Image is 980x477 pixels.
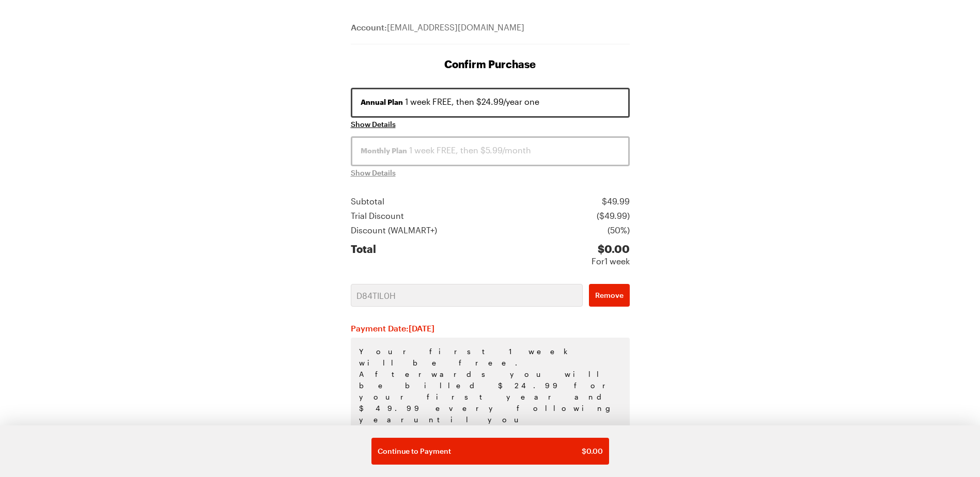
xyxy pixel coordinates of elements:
[378,446,451,456] span: Continue to Payment
[597,210,630,222] div: ($ 49.99 )
[351,57,630,71] h1: Confirm Purchase
[592,243,630,255] div: $ 0.00
[351,284,583,307] input: Promo Code
[351,168,396,178] span: Show Details
[351,119,396,130] button: Show Details
[361,146,407,156] span: Monthly Plan
[351,136,630,166] button: Monthly Plan 1 week FREE, then $5.99/month
[351,21,630,44] div: [EMAIL_ADDRESS][DOMAIN_NAME]
[351,323,630,333] h2: Payment Date: [DATE]
[361,96,620,108] div: 1 week FREE, then $24.99/year one
[608,224,630,236] div: ( 50% )
[351,195,630,267] section: Price summary
[361,144,620,156] div: 1 week FREE, then $5.99/month
[592,255,630,267] div: For 1 week
[595,290,624,300] span: Remove
[351,195,384,208] div: Subtotal
[602,195,630,208] div: $ 49.99
[582,446,603,456] span: $ 0.00
[351,22,387,32] span: Account:
[351,210,404,222] div: Trial Discount
[589,284,630,307] button: Remove
[361,97,403,107] span: Annual Plan
[351,88,630,118] button: Annual Plan 1 week FREE, then $24.99/year one
[351,243,376,267] div: Total
[371,438,609,465] button: Continue to Payment$0.00
[351,224,437,236] div: Discount ( WALMART+ )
